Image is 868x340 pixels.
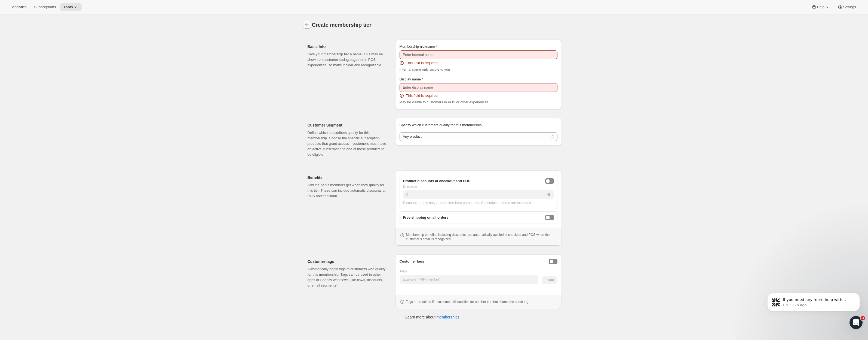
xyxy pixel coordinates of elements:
[63,5,73,9] span: Tools
[400,50,557,59] input: Enter internal name
[303,21,311,29] button: Memberships
[312,22,372,28] span: Create membership tier
[400,83,557,92] input: Enter display name
[545,178,554,184] button: onlineDiscountEnabled
[808,3,833,11] button: Help
[400,44,435,49] span: Membership nickname
[9,3,30,11] button: Analytics
[400,269,407,273] span: Tags
[403,201,532,205] span: Discounts apply only to one-time item purchases. Subscription items are excluded.
[759,282,868,325] iframe: Intercom notifications message
[545,215,554,220] button: freeShippingEnabled
[308,175,387,180] h2: Benefits
[403,215,449,220] span: Free shipping on all orders
[405,314,459,320] p: Learn more about
[308,44,387,49] h2: Basic Info
[60,3,82,11] button: Tools
[308,122,387,128] h2: Customer Segment
[437,315,459,319] a: memberships
[400,259,424,264] h3: Customer tags
[406,300,529,304] p: Tags are retained if a customer still qualifies for another tier that shares the same tag.
[403,178,471,184] span: Product discounts at checkout and POS
[817,5,824,9] span: Help
[400,100,489,104] span: May be visible to customers in POS or other experiences
[308,259,387,264] h2: Customer tags
[861,316,865,320] span: 3
[843,5,856,9] span: Settings
[31,3,59,11] button: Subscriptions
[308,266,387,288] p: Automatically apply tags to customers who qualify for this membership. Tags can be used in other ...
[400,122,557,128] p: Specify which customers quality for this membership
[308,182,387,199] p: Add the perks members get when they qualify for this tier. These can include automatic discounts ...
[406,93,438,98] span: This field is required
[308,130,387,157] p: Define which subscribers qualify for this membership. Choose the specific subscription products t...
[406,233,557,241] p: Membership benefits, including discounts, are automatically applied at checkout and POS when the ...
[834,3,859,11] button: Settings
[400,67,450,71] span: Internal name only visible to you
[308,52,387,68] p: Give your membership tier a name. This may be shown on customer-facing pages or in POS experience...
[12,5,26,9] span: Analytics
[849,316,863,329] iframe: Intercom live chat
[406,60,438,66] span: This field is required
[547,192,551,197] span: %
[400,275,538,284] input: Example: "VIP member"
[403,184,417,188] span: Discount
[549,259,557,264] button: Enable customer tags
[400,77,421,81] span: Display name
[34,5,56,9] span: Subscriptions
